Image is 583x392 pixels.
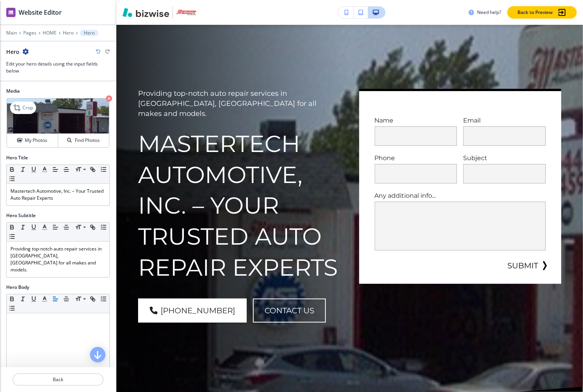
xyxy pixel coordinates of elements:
[43,30,57,36] button: HOME
[10,188,106,202] p: Mastertech Automotive, Inc. – Your Trusted Auto Repair Experts
[23,30,36,36] button: Pages
[123,8,169,17] img: Bizwise Logo
[375,116,457,125] p: Name
[6,88,110,95] h2: Media
[22,104,33,111] p: Crop
[6,60,110,74] h3: Edit your hero details using the input fields below
[375,191,546,200] p: Any additional info...
[6,212,36,219] h2: Hero Subtitle
[10,245,106,273] p: Providing top-notch auto repair services in [GEOGRAPHIC_DATA], [GEOGRAPHIC_DATA] for all makes an...
[58,134,109,147] button: Find Photos
[253,299,326,323] button: Contact Us
[507,6,577,19] button: Back to Preview
[25,137,47,144] h4: My Photos
[375,154,457,162] p: Phone
[6,30,17,36] button: Main
[63,30,74,36] button: Hero
[138,299,247,323] a: [PHONE_NUMBER]
[10,102,36,114] div: Crop
[463,116,546,125] p: Email
[6,98,110,148] div: CropMy PhotosFind Photos
[19,8,62,17] h2: Website Editor
[463,154,546,162] p: Subject
[176,9,197,16] img: Your Logo
[75,137,100,144] h4: Find Photos
[80,30,99,36] button: Hero
[13,376,103,383] p: Back
[6,154,28,161] h2: Hero Title
[12,373,104,386] button: Back
[6,284,29,291] h2: Hero Body
[138,89,341,119] p: Providing top-notch auto repair services in [GEOGRAPHIC_DATA], [GEOGRAPHIC_DATA] for all makes an...
[517,9,553,16] p: Back to Preview
[507,260,538,271] button: SUBMIT
[6,48,19,56] h2: Hero
[7,134,58,147] button: My Photos
[84,30,95,36] p: Hero
[138,128,341,283] h1: Mastertech Automotive, Inc. – Your Trusted Auto Repair Experts
[477,9,501,16] h3: Need help?
[6,8,16,17] img: editor icon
